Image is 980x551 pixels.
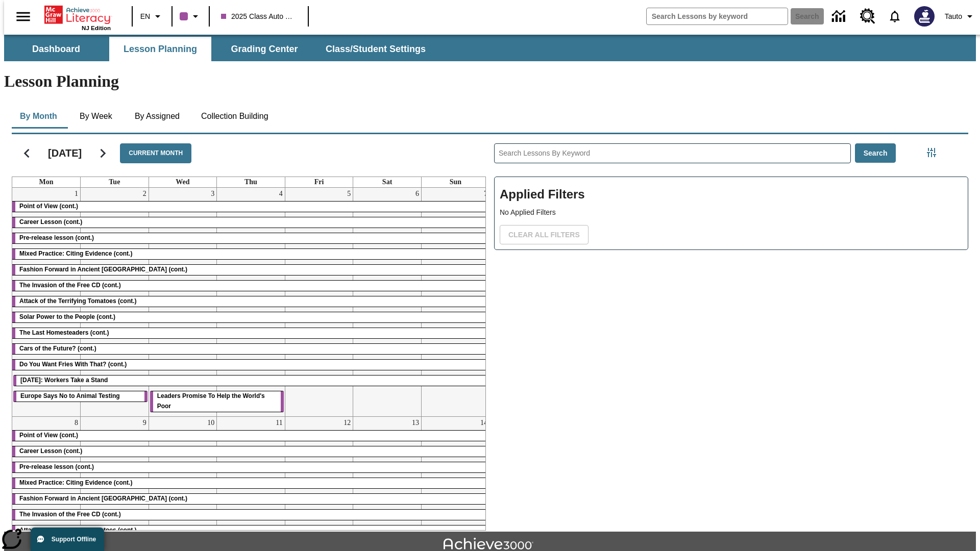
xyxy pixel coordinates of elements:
a: September 5, 2025 [345,188,353,200]
span: 2025 Class Auto Grade 13 [221,11,297,22]
a: September 8, 2025 [72,417,80,429]
span: Cars of the Future? (cont.) [19,345,96,352]
h2: Applied Filters [500,182,963,207]
span: Lesson Planning [124,43,197,55]
td: September 6, 2025 [353,188,422,417]
span: NJ Edition [82,25,111,31]
button: Lesson Planning [109,37,211,61]
div: Do You Want Fries With That? (cont.) [12,360,489,370]
a: Sunday [448,177,463,187]
a: Notifications [881,3,908,30]
input: search field [647,8,788,24]
button: Previous [14,140,40,166]
td: September 7, 2025 [421,188,489,417]
h1: Lesson Planning [4,72,976,91]
button: By Week [70,104,121,129]
span: Mixed Practice: Citing Evidence (cont.) [19,250,132,257]
span: Europe Says No to Animal Testing [20,392,120,399]
div: Point of View (cont.) [12,202,489,212]
button: Dashboard [5,37,107,61]
a: September 9, 2025 [141,417,149,429]
div: Home [44,4,111,31]
span: Class/Student Settings [326,43,426,55]
span: Grading Center [231,43,298,55]
td: September 5, 2025 [285,188,353,417]
div: Labor Day: Workers Take a Stand [13,375,488,386]
td: September 2, 2025 [81,188,149,417]
span: Dashboard [32,43,80,55]
span: Fashion Forward in Ancient Rome (cont.) [19,495,187,502]
a: September 1, 2025 [72,188,80,200]
div: Career Lesson (cont.) [12,446,489,457]
h2: [DATE] [48,147,82,159]
div: Attack of the Terrifying Tomatoes (cont.) [12,296,489,307]
button: Current Month [120,143,191,163]
span: The Last Homesteaders (cont.) [19,329,109,336]
button: Class/Student Settings [317,37,434,61]
button: Next [90,140,116,166]
div: Search [486,130,968,531]
a: September 14, 2025 [478,417,489,429]
div: Pre-release lesson (cont.) [12,462,489,472]
a: September 12, 2025 [341,417,353,429]
a: Data Center [826,3,854,31]
a: September 2, 2025 [141,188,149,200]
div: Leaders Promise To Help the World's Poor [150,391,284,412]
div: Mixed Practice: Citing Evidence (cont.) [12,478,489,488]
a: September 13, 2025 [410,417,421,429]
a: September 7, 2025 [482,188,489,200]
span: Pre-release lesson (cont.) [19,463,94,470]
button: Open side menu [8,2,38,32]
div: The Invasion of the Free CD (cont.) [12,281,489,291]
span: Mixed Practice: Citing Evidence (cont.) [19,479,132,486]
a: September 6, 2025 [413,188,421,200]
a: Wednesday [174,177,191,187]
p: No Applied Filters [500,207,963,218]
span: Career Lesson (cont.) [19,218,82,226]
td: September 3, 2025 [149,188,217,417]
div: Europe Says No to Animal Testing [13,391,148,402]
a: Home [44,5,111,25]
span: Labor Day: Workers Take a Stand [20,377,108,384]
div: SubNavbar [4,35,976,61]
span: Tauto [945,11,962,22]
a: September 10, 2025 [205,417,216,429]
span: Do You Want Fries With That? (cont.) [19,361,127,368]
span: The Invasion of the Free CD (cont.) [19,282,121,289]
div: Attack of the Terrifying Tomatoes (cont.) [12,525,489,536]
a: September 11, 2025 [274,417,284,429]
div: Fashion Forward in Ancient Rome (cont.) [12,494,489,504]
input: Search Lessons By Keyword [495,144,850,163]
button: Grading Center [213,37,315,61]
div: Pre-release lesson (cont.) [12,233,489,243]
button: By Month [12,104,65,129]
button: Filters Side menu [921,142,942,163]
td: September 1, 2025 [12,188,81,417]
a: Thursday [242,177,259,187]
button: Language: EN, Select a language [136,7,168,26]
button: Select a new avatar [908,3,941,30]
span: EN [140,11,150,22]
span: Fashion Forward in Ancient Rome (cont.) [19,266,187,273]
span: Pre-release lesson (cont.) [19,234,94,241]
span: Point of View (cont.) [19,432,78,439]
div: Calendar [4,130,486,531]
button: Collection Building [193,104,277,129]
div: Cars of the Future? (cont.) [12,344,489,354]
span: Career Lesson (cont.) [19,447,82,455]
div: The Invasion of the Free CD (cont.) [12,510,489,520]
td: September 4, 2025 [217,188,285,417]
div: Solar Power to the People (cont.) [12,312,489,322]
div: Career Lesson (cont.) [12,217,489,228]
button: Profile/Settings [941,7,980,26]
span: Point of View (cont.) [19,203,78,210]
button: Class color is purple. Change class color [176,7,206,26]
span: The Invasion of the Free CD (cont.) [19,511,121,518]
a: September 4, 2025 [277,188,285,200]
a: Resource Center, Will open in new tab [854,3,881,30]
span: Attack of the Terrifying Tomatoes (cont.) [19,297,137,305]
div: Fashion Forward in Ancient Rome (cont.) [12,265,489,275]
div: Point of View (cont.) [12,431,489,441]
a: Friday [312,177,326,187]
span: Attack of the Terrifying Tomatoes (cont.) [19,527,137,534]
